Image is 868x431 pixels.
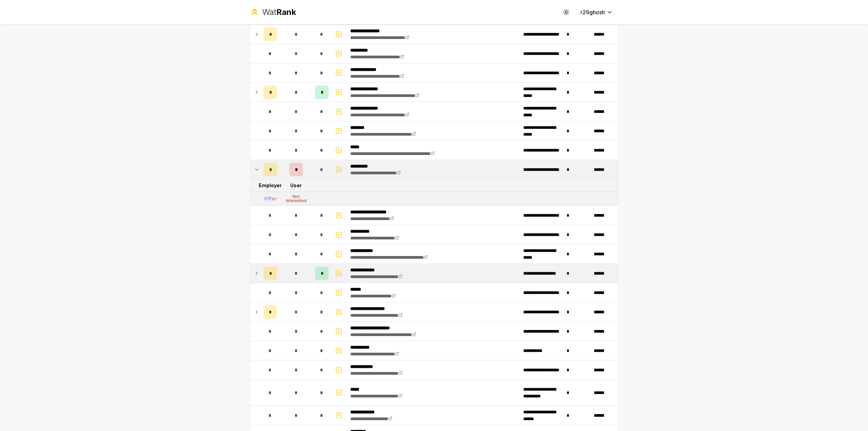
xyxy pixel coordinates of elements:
td: Employer [261,179,280,192]
td: User [280,179,312,192]
span: r29ghosh [580,8,605,16]
div: Wat [262,7,296,18]
span: Rank [276,7,296,17]
a: WatRank [250,7,296,18]
button: r29ghosh [575,6,618,18]
div: Not Interested [282,195,310,203]
div: Offer [264,195,277,202]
